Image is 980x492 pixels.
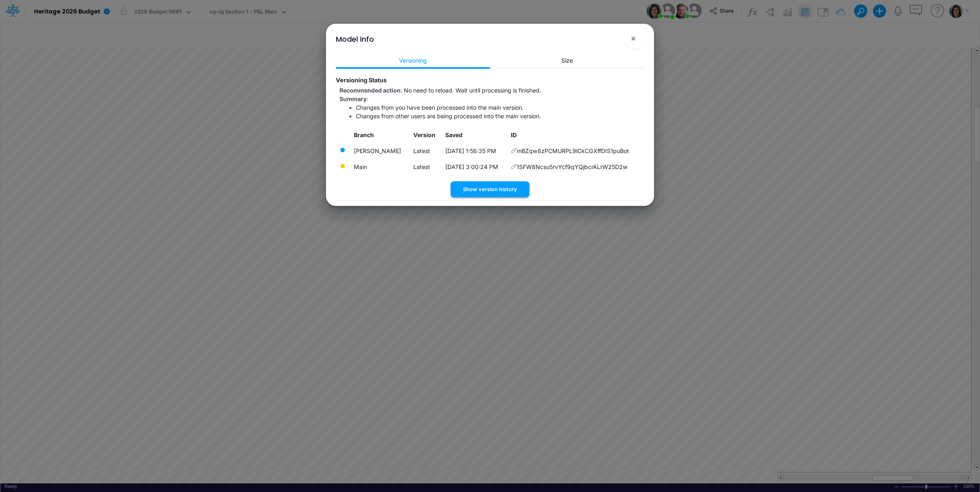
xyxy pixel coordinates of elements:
div: Model info [336,34,374,45]
span: Changes from you have been processed into the main version. [356,104,524,111]
th: ID [507,127,644,143]
button: Show version history [451,181,529,197]
div: : [340,95,644,103]
td: Local date/time when this version was saved [442,143,507,159]
span: Copy hyperlink to this version of the model [511,162,517,171]
th: Branch [351,127,410,143]
span: : [340,87,541,94]
button: Close [623,29,643,48]
a: Versioning [336,53,490,68]
strong: Versioning Status [336,77,387,84]
span: × [631,33,636,43]
td: Model version currently loaded [351,143,410,159]
div: There are pending changes currently being processed [340,163,346,169]
span: Changes from other users are being processed into the main version. [356,113,541,120]
strong: Recommended action [340,87,401,94]
span: mBZqw8zPCMURPL9lCkCGXffDIS1puBot [517,147,629,155]
span: Copy hyperlink to this version of the model [511,147,517,155]
strong: Summary [340,95,367,102]
td: Latest [410,159,442,175]
span: No need to reload. Wait until processing is finished. [404,87,541,94]
a: Size [490,53,644,68]
th: Local date/time when this version was saved [442,127,507,143]
td: Latest [410,143,442,159]
div: The changes in this model version have been processed into the latest main version [340,147,346,153]
td: Local date/time when this version was saved [442,159,507,175]
td: Latest merged version [351,159,410,175]
th: Version [410,127,442,143]
td: 1SFW8Ncsu5rvYcf9qYQjbcrALrW25D2w [507,159,644,175]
